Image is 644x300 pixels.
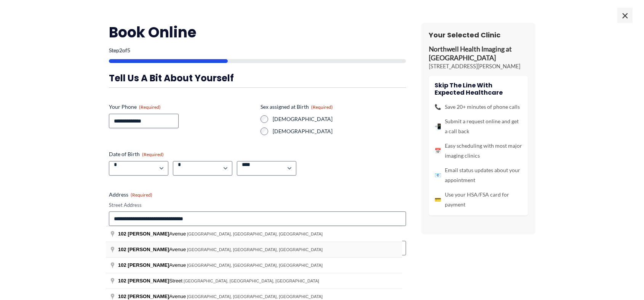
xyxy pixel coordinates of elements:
span: [PERSON_NAME] [128,247,169,252]
label: Your Phone [109,103,254,111]
span: 5 [127,47,130,53]
span: (Required) [142,152,164,157]
span: Avenue [118,262,187,268]
span: 📞 [435,102,441,112]
span: 102 [118,247,126,252]
span: 💳 [435,195,441,205]
p: [STREET_ADDRESS][PERSON_NAME] [429,63,528,70]
span: [PERSON_NAME] [128,262,169,268]
span: [GEOGRAPHIC_DATA], [GEOGRAPHIC_DATA], [GEOGRAPHIC_DATA] [184,279,319,283]
span: 102 [118,231,126,237]
legend: Sex assigned at Birth [260,103,333,111]
span: [GEOGRAPHIC_DATA], [GEOGRAPHIC_DATA], [GEOGRAPHIC_DATA] [187,232,323,236]
span: Avenue [118,247,187,252]
span: 2 [119,47,122,53]
legend: Address [109,191,152,198]
span: × [617,8,633,23]
span: [PERSON_NAME] [128,294,169,299]
label: [DEMOGRAPHIC_DATA] [273,127,406,135]
span: 📧 [435,170,441,180]
span: [GEOGRAPHIC_DATA], [GEOGRAPHIC_DATA], [GEOGRAPHIC_DATA] [187,294,323,299]
li: Save 20+ minutes of phone calls [435,102,522,112]
h3: Tell us a bit about yourself [109,72,406,84]
span: 102 [118,278,126,284]
span: Avenue [118,294,187,299]
span: (Required) [139,104,161,110]
span: Street [118,278,184,284]
span: (Required) [131,192,152,198]
span: [GEOGRAPHIC_DATA], [GEOGRAPHIC_DATA], [GEOGRAPHIC_DATA] [187,247,323,252]
li: Submit a request online and get a call back [435,116,522,136]
li: Use your HSA/FSA card for payment [435,190,522,210]
li: Email status updates about your appointment [435,165,522,185]
span: [PERSON_NAME] [128,278,169,284]
span: 102 [118,294,126,299]
p: Step of [109,48,406,53]
h3: Your Selected Clinic [429,31,528,39]
span: [PERSON_NAME] [128,231,169,237]
span: (Required) [311,104,333,110]
span: Avenue [118,231,187,237]
h4: Skip the line with Expected Healthcare [435,82,522,96]
legend: Date of Birth [109,150,164,158]
p: Northwell Health Imaging at [GEOGRAPHIC_DATA] [429,45,528,63]
li: Easy scheduling with most major imaging clinics [435,141,522,161]
span: 102 [118,262,126,268]
span: 📲 [435,121,441,131]
label: [DEMOGRAPHIC_DATA] [273,115,406,123]
span: 📅 [435,146,441,156]
span: [GEOGRAPHIC_DATA], [GEOGRAPHIC_DATA], [GEOGRAPHIC_DATA] [187,263,323,268]
label: Street Address [109,202,406,209]
h2: Book Online [109,23,406,42]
